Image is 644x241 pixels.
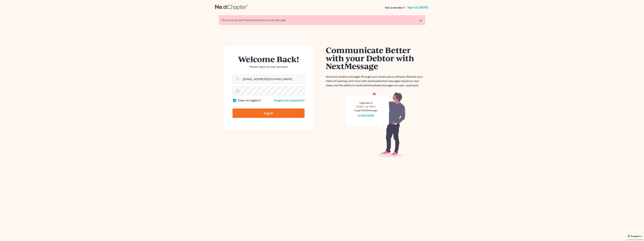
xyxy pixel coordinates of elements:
[354,108,378,112] div: to get NextMessage.
[232,55,305,63] h1: Welcome Back!
[326,46,425,70] h1: Communicate Better with your Debtor with NextMessage
[356,105,366,108] a: START+
[232,108,305,118] input: Log In
[366,105,369,108] span: or
[354,101,378,105] div: Upgrade to
[274,98,305,102] a: Forgot your password?
[627,234,644,241] div: TrustedSite Certified
[238,98,261,102] label: Keep me logged in
[222,18,422,22] div: Sorry, but you don't have permission to access this page
[385,5,405,10] strong: Not a member?
[232,65,305,69] p: Please log in to your account
[420,18,422,23] a: ×
[358,114,375,117] a: Learn more
[326,75,425,87] p: Send and receive messages through your bankruptcy software. Remind your client of hearings and mo...
[345,92,406,158] img: nextmessage_bg-59042aed3d76b12b5cd301f8e5b87938c9018125f34e5fa2b7a6b67550977c72.svg
[241,75,304,83] input: Email Address
[407,6,429,9] a: Sign up [DATE]!
[369,105,376,108] a: PRO+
